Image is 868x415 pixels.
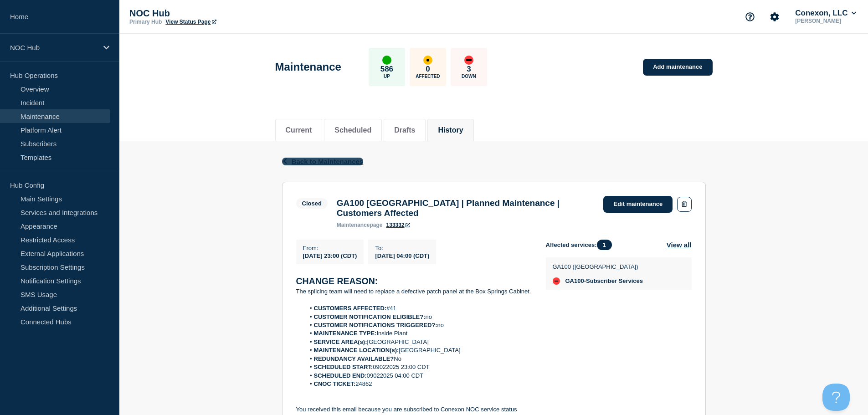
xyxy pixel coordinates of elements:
[375,245,429,251] p: To :
[337,222,370,228] span: maintenance
[129,19,162,25] p: Primary Hub
[546,240,616,250] span: Affected services:
[314,347,399,354] strong: MAINTENANCE LOCATION(s):
[462,74,476,79] p: Down
[305,363,531,371] li: 09022025 23:00 CDT
[286,126,312,134] button: Current
[305,304,531,313] li: #41
[822,384,850,411] iframe: Help Scout Beacon - Open
[314,305,387,312] strong: CUSTOMERS AFFECTED:
[337,198,595,218] h3: GA100 [GEOGRAPHIC_DATA] | Planned Maintenance | Customers Affected
[314,322,437,328] strong: CUSTOMER NOTIFICATIONS TRIGGERED?:
[384,74,390,79] p: Up
[305,372,531,380] li: 09022025 04:00 CDT
[292,158,364,165] span: Back to Maintenances
[334,126,371,134] button: Scheduled
[603,196,673,213] a: Edit maintenance
[597,240,612,250] span: 1
[386,222,410,228] a: 133332
[337,222,383,228] p: page
[305,338,531,346] li: [GEOGRAPHIC_DATA]
[426,65,430,74] p: 0
[553,263,643,270] p: GA100 ([GEOGRAPHIC_DATA])
[296,198,328,209] span: Closed
[380,65,393,74] p: 586
[275,61,341,73] h1: Maintenance
[314,330,377,337] strong: MAINTENANCE TYPE:
[305,329,531,338] li: Inside Plant
[467,65,471,74] p: 3
[394,126,415,134] button: Drafts
[643,59,712,76] a: Add maintenance
[565,277,643,285] span: GA100-Subscriber Services
[765,7,784,26] button: Account settings
[305,346,531,354] li: [GEOGRAPHIC_DATA]
[305,321,531,329] li: no
[305,380,531,388] li: 24862
[303,245,357,251] p: From :
[296,287,531,296] p: The splicing team will need to replace a defective patch panel at the Box Springs Cabinet.
[375,252,429,259] span: [DATE] 04:00 (CDT)
[793,18,858,24] p: [PERSON_NAME]
[314,380,356,387] strong: CNOC TICKET:
[793,9,858,18] button: Conexon, LLC
[314,364,373,370] strong: SCHEDULED START:
[129,8,312,19] p: NOC Hub
[314,355,394,362] strong: REDUNDANCY AVAILABLE?
[553,277,560,285] div: down
[305,355,531,363] li: No
[314,338,367,345] strong: SERVICE AREA(s):
[314,313,426,320] strong: CUSTOMER NOTIFICATION ELIGIBLE?:
[464,56,473,65] div: down
[314,372,367,379] strong: SCHEDULED END:
[416,74,440,79] p: Affected
[667,240,692,250] button: View all
[382,56,391,65] div: up
[303,252,357,259] span: [DATE] 23:00 (CDT)
[10,44,98,51] p: NOC Hub
[305,313,531,321] li: no
[282,158,364,165] button: Back to Maintenances
[423,56,432,65] div: affected
[165,19,216,25] a: View Status Page
[740,7,760,26] button: Support
[296,276,378,286] strong: CHANGE REASON:
[438,126,463,134] button: History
